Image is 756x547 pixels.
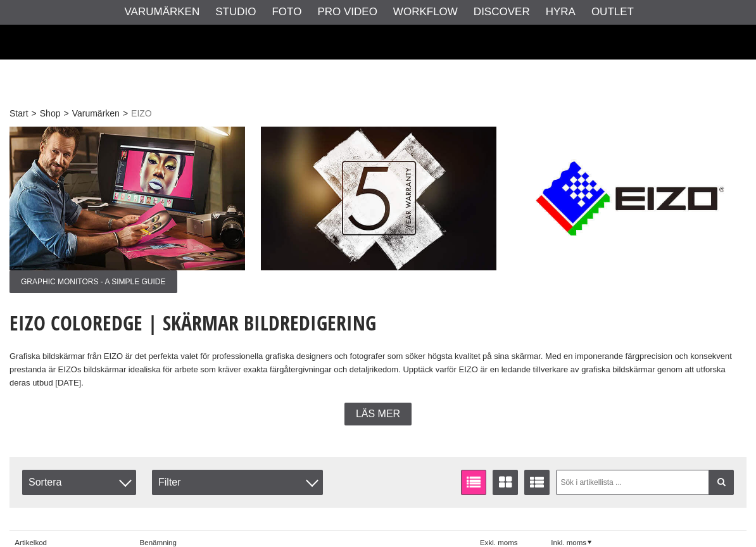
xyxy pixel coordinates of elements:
[63,107,68,120] span: >
[9,270,177,293] span: GRAPHIC MONITORS - A SIMPLE GUIDE
[40,107,61,120] a: Shop
[152,470,323,495] div: Filter
[9,127,245,293] a: Annons:001 ban-eizo-001.jpgGRAPHIC MONITORS - A SIMPLE GUIDE
[474,4,530,20] a: Discover
[131,107,152,120] span: EIZO
[32,107,37,120] span: >
[493,470,518,495] a: Fönstervisning
[9,107,28,120] a: Start
[9,127,245,270] img: Annons:001 ban-eizo-001.jpg
[524,470,550,495] a: Utökad listvisning
[512,127,748,270] img: Annons:003 ban-eizo-logga.jpg
[393,4,458,20] a: Workflow
[72,107,120,120] a: Varumärken
[591,4,634,20] a: Outlet
[9,350,747,389] p: Grafiska bildskärmar från EIZO är det perfekta valet för professionella grafiska designers och fo...
[546,4,576,20] a: Hyra
[317,4,377,20] a: Pro Video
[123,107,128,120] span: >
[709,470,734,495] a: Filtrera
[9,309,747,337] h1: EIZO ColorEdge | Skärmar Bildredigering
[272,4,301,20] a: Foto
[215,4,256,20] a: Studio
[261,127,496,270] img: Annons:002 ban-eizo-002.jpg
[356,408,400,420] span: Läs mer
[461,470,486,495] a: Listvisning
[125,4,200,20] a: Varumärken
[556,470,734,495] input: Sök i artikellista ...
[22,470,136,495] span: Sortera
